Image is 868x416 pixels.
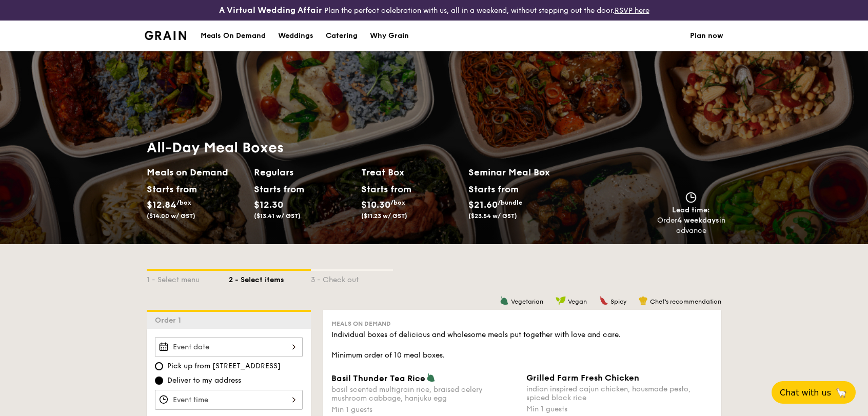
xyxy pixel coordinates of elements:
[639,296,648,305] img: icon-chef-hat.a58ddaea.svg
[361,199,390,210] span: $10.30
[311,271,393,285] div: 3 - Check out
[690,21,723,51] a: Plan now
[254,165,353,180] h2: Regulars
[254,182,300,197] div: Starts from
[361,165,460,180] h2: Treat Box
[468,182,518,197] div: Starts from
[610,298,626,305] span: Spicy
[254,199,283,210] span: $12.30
[147,271,229,285] div: 1 - Select menu
[331,385,518,403] div: basil scented multigrain rice, braised celery mushroom cabbage, hanjuku egg
[568,298,587,305] span: Vegan
[176,199,191,206] span: /box
[511,298,543,305] span: Vegetarian
[361,212,407,220] span: ($11.23 w/ GST)
[147,165,246,180] h2: Meals on Demand
[278,21,313,51] div: Weddings
[556,296,566,305] img: icon-vegan.f8ff3823.svg
[145,31,186,40] a: Logotype
[147,212,195,220] span: ($14.00 w/ GST)
[147,138,576,157] h1: All-Day Meal Boxes
[155,377,163,385] input: Deliver to my address
[835,387,847,399] span: 🦙
[331,330,713,361] div: Individual boxes of delicious and wholesome meals put together with love and care. Minimum order ...
[780,388,831,398] span: Chat with us
[498,199,522,206] span: /bundle
[147,199,176,210] span: $12.84
[468,199,498,210] span: $21.60
[364,21,415,51] a: Why Grain
[650,298,721,305] span: Chef's recommendation
[155,362,163,370] input: Pick up from [STREET_ADDRESS]
[167,375,241,386] span: Deliver to my address
[331,405,518,415] div: Min 1 guests
[500,296,509,305] img: icon-vegetarian.fe4039eb.svg
[370,21,409,51] div: Why Grain
[194,21,272,51] a: Meals On Demand
[390,199,405,206] span: /box
[468,212,517,220] span: ($23.54 w/ GST)
[201,21,266,51] div: Meals On Demand
[155,337,303,357] input: Event date
[155,316,185,325] span: Order 1
[331,373,425,383] span: Basil Thunder Tea Rice
[677,216,719,225] strong: 4 weekdays
[219,4,322,16] h4: A Virtual Wedding Affair
[326,21,358,51] div: Catering
[229,271,311,285] div: 2 - Select items
[468,165,576,180] h2: Seminar Meal Box
[272,21,320,51] a: Weddings
[167,361,281,371] span: Pick up from [STREET_ADDRESS]
[526,404,713,414] div: Min 1 guests
[145,31,186,40] img: Grain
[672,206,710,214] span: Lead time:
[320,21,364,51] a: Catering
[615,6,649,15] a: RSVP here
[526,385,713,402] div: indian inspired cajun chicken, housmade pesto, spiced black rice
[145,4,723,16] div: Plan the perfect celebration with us, all in a weekend, without stepping out the door.
[599,296,608,305] img: icon-spicy.37a8142b.svg
[683,192,699,203] img: icon-clock.2db775ea.svg
[772,381,856,404] button: Chat with us🦙
[155,390,303,410] input: Event time
[331,320,391,327] span: Meals on Demand
[361,182,407,197] div: Starts from
[657,215,725,236] div: Order in advance
[426,373,436,382] img: icon-vegetarian.fe4039eb.svg
[526,373,639,383] span: Grilled Farm Fresh Chicken
[147,182,192,197] div: Starts from
[254,212,301,220] span: ($13.41 w/ GST)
